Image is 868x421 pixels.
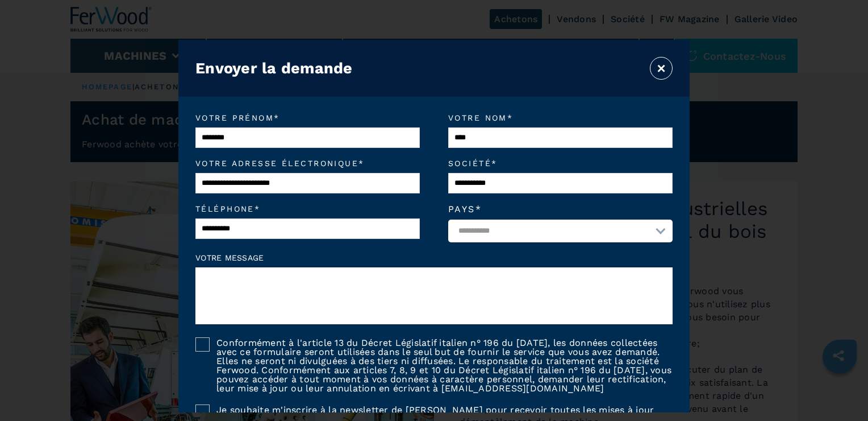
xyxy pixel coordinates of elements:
[448,205,673,214] label: Pays
[195,205,420,213] em: Téléphone
[195,254,673,262] label: Votre Message
[195,59,353,77] h3: Envoyer la demande
[448,127,673,148] input: Votre nom*
[195,218,420,239] input: Téléphone*
[195,173,420,193] input: Votre adresse électronique*
[210,337,673,393] label: Conformément à l'article 13 du Décret Législatif italien n° 196 du [DATE], les données collectées...
[195,127,420,148] input: Votre prénom*
[448,159,673,167] em: Société
[448,173,673,193] input: Société*
[195,159,420,167] em: Votre adresse électronique
[195,114,420,122] em: Votre prénom
[650,57,673,80] button: ×
[448,114,673,122] em: Votre nom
